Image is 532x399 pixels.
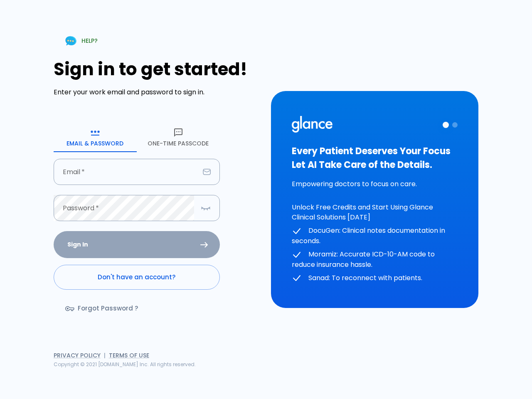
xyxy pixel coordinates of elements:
button: One-Time Passcode [137,122,220,152]
span: | [104,351,106,360]
p: Empowering doctors to focus on care. [292,179,458,189]
button: Email & Password [54,122,137,152]
input: dr.ahmed@clinic.com [54,159,199,185]
a: Don't have an account? [54,265,220,290]
a: Forgot Password ? [54,296,151,320]
a: HELP? [54,30,108,52]
p: Unlock Free Credits and Start Using Glance Clinical Solutions [DATE] [292,202,458,222]
h3: Every Patient Deserves Your Focus Let AI Take Care of the Details. [292,144,458,172]
img: Chat Support [64,34,78,48]
a: Privacy Policy [54,351,101,360]
a: Terms of Use [109,351,149,360]
p: Enter your work email and password to sign in. [54,87,261,97]
p: Moramiz: Accurate ICD-10-AM code to reduce insurance hassle. [292,249,458,270]
p: DocuGen: Clinical notes documentation in seconds. [292,226,458,246]
h1: Sign in to get started! [54,59,261,79]
span: Copyright © 2021 [DOMAIN_NAME] Inc. All rights reserved. [54,361,196,368]
p: Sanad: To reconnect with patients. [292,273,458,283]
